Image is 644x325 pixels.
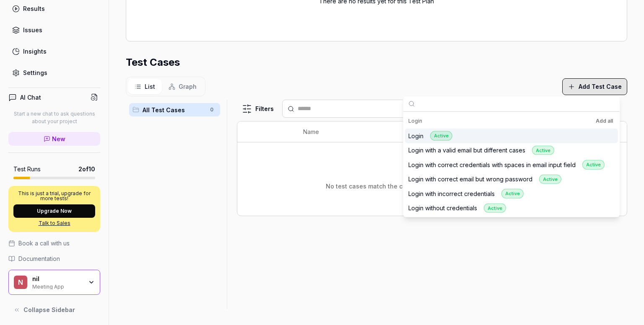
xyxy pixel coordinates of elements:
[532,145,554,155] div: Active
[23,4,45,13] div: Results
[8,270,100,295] button: nnilMeeting App
[326,182,538,191] div: No test cases match the current filters, or try adding your first test case.
[295,121,407,142] th: Name
[32,283,83,289] div: Meeting App
[126,55,180,70] h2: Test Cases
[408,160,605,170] div: Login with correct credentials with spaces in email input field
[20,93,41,102] h4: AI Chat
[23,305,75,314] span: Collapse Sidebar
[145,82,155,91] span: List
[162,79,203,94] button: Graph
[8,43,100,59] a: Insights
[430,131,452,141] div: Active
[8,0,100,17] a: Results
[13,204,95,218] button: Upgrade Now
[8,302,100,318] button: Collapse Sidebar
[23,26,42,34] div: Issues
[8,110,100,125] p: Start a new chat to ask questions about your project
[539,174,561,184] div: Active
[18,254,60,263] span: Documentation
[8,254,100,263] a: Documentation
[13,165,41,173] h5: Test Runs
[179,82,197,91] span: Graph
[562,78,627,95] button: Add Test Case
[8,64,100,81] a: Settings
[23,68,47,77] div: Settings
[237,101,279,117] button: Filters
[408,189,524,199] div: Login with incorrect credentials
[32,275,83,283] div: nil
[408,116,615,126] div: Login
[8,132,100,146] a: New
[207,105,217,115] span: 0
[128,79,162,94] button: List
[403,112,620,217] div: Suggestions
[594,116,615,126] button: Add all
[408,145,554,155] div: Login with a valid email but different cases
[408,174,561,184] div: Login with correct email but wrong password
[78,165,95,173] span: 2 of 10
[52,134,65,143] span: New
[13,219,95,227] a: Talk to Sales
[582,160,605,170] div: Active
[408,131,452,141] div: Login
[14,276,27,289] span: n
[143,106,205,114] span: All Test Cases
[408,203,506,213] div: Login without credentials
[23,47,47,56] div: Insights
[8,22,100,38] a: Issues
[8,239,100,248] a: Book a call with us
[484,203,506,213] div: Active
[13,191,95,201] p: This is just a trial, upgrade for more tests!
[501,189,524,199] div: Active
[18,239,70,248] span: Book a call with us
